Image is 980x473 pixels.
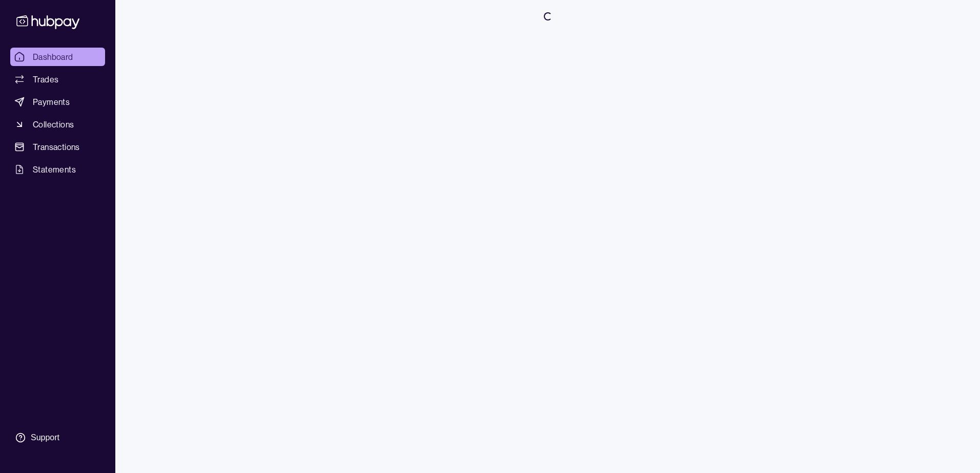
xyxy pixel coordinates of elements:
[10,427,105,448] a: Support
[33,96,70,108] span: Payments
[33,118,74,131] span: Collections
[10,93,105,111] a: Payments
[31,432,59,443] div: Support
[33,73,58,85] span: Trades
[10,138,105,156] a: Transactions
[33,163,76,176] span: Statements
[33,141,80,153] span: Transactions
[10,115,105,134] a: Collections
[10,160,105,179] a: Statements
[10,48,105,66] a: Dashboard
[10,70,105,89] a: Trades
[33,51,73,63] span: Dashboard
